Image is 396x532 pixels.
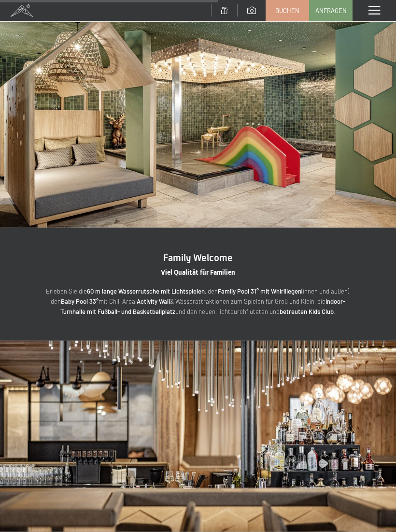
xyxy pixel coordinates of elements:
[266,0,309,21] a: Buchen
[280,308,334,315] strong: betreuten Kids Club
[87,287,205,295] strong: 60 m lange Wasserrutsche mit Lichtspielen
[137,297,170,305] strong: Activity Wall
[315,6,347,15] span: Anfragen
[163,252,233,264] span: Family Welcome
[218,287,301,295] strong: Family Pool 31° mit Whirlliegen
[39,286,357,316] p: Erleben Sie die , den (innen und außen), den mit Chill Area, & Wasserattraktionen zum Spielen für...
[60,297,345,315] strong: Indoor-Turnhalle mit Fußball- und Basketballplatz
[161,268,235,276] span: Viel Qualität für Familien
[310,0,352,21] a: Anfragen
[61,297,99,305] strong: Baby Pool 33°
[275,6,299,15] span: Buchen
